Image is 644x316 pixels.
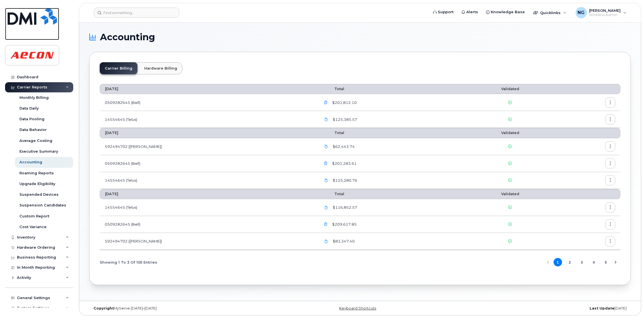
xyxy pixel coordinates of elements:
[321,131,344,135] span: Total
[331,161,357,166] span: $201,283.61
[578,258,586,266] button: Page 3
[590,306,614,310] strong: Last Update
[100,199,316,216] td: 14554645 (Telus)
[332,117,357,122] span: $125,385.57
[321,87,344,91] span: Total
[331,222,357,227] span: $209,617.85
[100,94,316,111] td: 0509282645 (Bell)
[94,306,114,310] strong: Copyright
[100,33,155,41] span: Accounting
[100,138,316,155] td: 592494702 ([PERSON_NAME])
[331,100,357,105] span: $201,812.10
[100,216,316,233] td: 0509282645 (Bell)
[321,236,332,246] a: Aecon.Rogers-Jul31_2025-3028834765 (1).pdf
[100,111,316,128] td: 14554645 (Telus)
[565,258,574,266] button: Page 2
[321,192,344,196] span: Total
[139,62,182,74] a: Hardware Billing
[465,84,555,94] th: Validated
[554,258,562,266] button: Page 1
[100,172,316,189] td: 14554645 (Telus)
[89,306,270,311] div: MyServe [DATE]–[DATE]
[100,258,157,266] span: Showing 1 To 3 Of 105 Entries
[332,178,357,183] span: $125,280.76
[100,84,316,94] th: [DATE]
[100,155,316,172] td: 0509282645 (Bell)
[339,306,376,310] a: Keyboard Shortcuts
[332,144,355,149] span: $62,443.74
[465,128,555,138] th: Validated
[321,202,332,212] a: Aecon.14554645_1249372741_2025-07-01.pdf
[332,205,357,210] span: $116,852.57
[450,306,631,311] div: [DATE]
[465,189,555,199] th: Validated
[100,233,316,250] td: 592494702 ([PERSON_NAME])
[321,142,332,152] a: Aecon.Rogers-Aug31_2025-3043668038.pdf
[321,175,332,185] a: 14554645_1260946765_2025-08-01.pdf
[321,114,332,124] a: Aecon.14554645_1272445249_2025-09-01.pdf
[100,189,316,199] th: [DATE]
[601,258,610,266] button: Page 5
[332,239,355,244] span: $83,347.40
[590,258,598,266] button: Page 4
[100,128,316,138] th: [DATE]
[611,258,620,266] button: Next Page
